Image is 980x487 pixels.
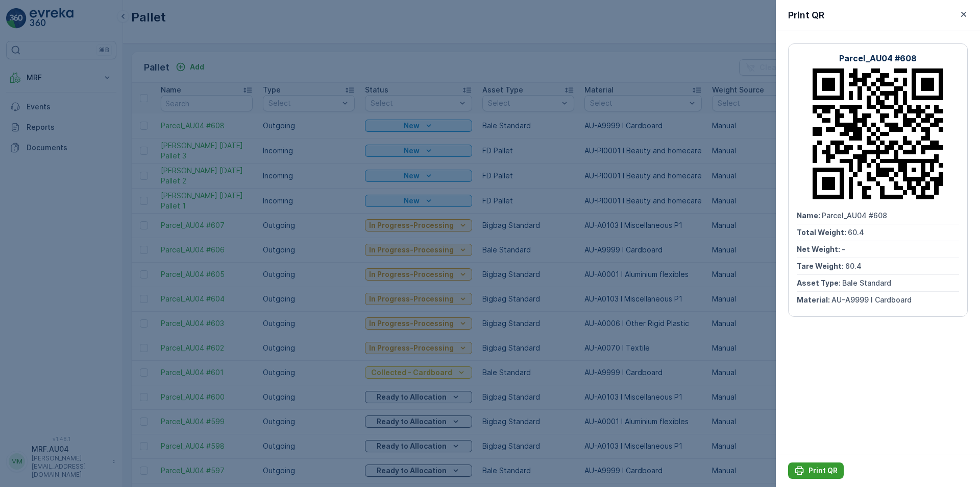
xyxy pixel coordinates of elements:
[797,211,822,220] span: Name :
[842,245,845,253] span: -
[845,262,862,270] span: 60.4
[831,295,912,304] span: AU-A9999 I Cardboard
[797,279,842,287] span: Asset Type :
[797,245,842,253] span: Net Weight :
[839,52,917,64] p: Parcel_AU04 #608
[842,279,891,287] span: Bale Standard
[788,462,844,479] button: Print QR
[797,228,848,237] span: Total Weight :
[822,211,887,220] span: Parcel_AU04 #608
[848,228,864,237] span: 60.4
[797,262,845,270] span: Tare Weight :
[808,466,838,476] p: Print QR
[788,8,824,22] p: Print QR
[797,295,831,304] span: Material :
